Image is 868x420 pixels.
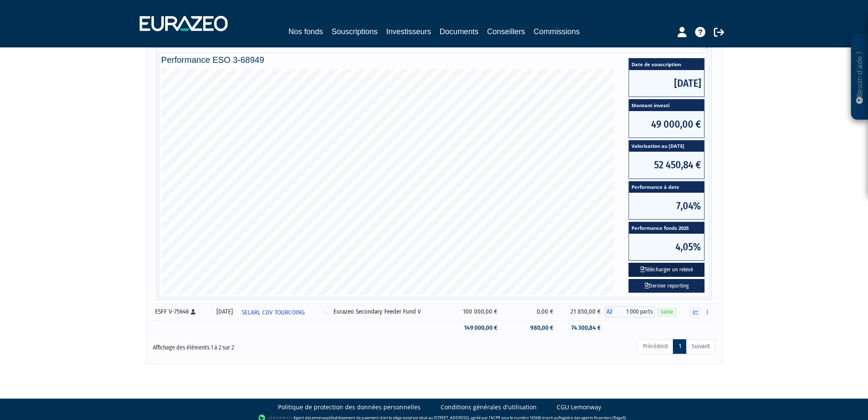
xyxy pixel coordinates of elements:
div: Affichage des éléments 1 à 2 sur 2 [153,338,380,352]
span: Date de souscription [629,59,704,70]
i: [Français] Personne physique [191,309,196,314]
span: Valorisation au [DATE] [629,141,704,152]
a: Lemonway [310,414,329,420]
a: Politique de protection des données personnelles [278,403,421,411]
td: 21 850,00 € [558,303,605,320]
div: A2 - Eurazeo Secondary Feeder Fund V [605,306,655,317]
a: Dernier reporting [628,279,704,293]
span: [DATE] [629,70,704,97]
td: 74 300,84 € [558,320,605,335]
td: 149 000,00 € [449,320,502,335]
span: 49 000,00 € [629,111,704,138]
span: Performance fonds 2025 [629,222,704,234]
i: Voir l'investisseur [324,305,327,320]
span: Montant investi [629,100,704,111]
td: 100 000,00 € [449,303,502,320]
span: A2 [605,306,614,317]
span: 7,04% [629,193,704,219]
div: [DATE] [213,307,236,316]
td: 980,00 € [502,320,558,335]
a: Souscriptions [331,26,377,39]
span: SELARL CDV TOURCOING [242,305,305,320]
a: Conditions générales d'utilisation [441,403,537,411]
span: 52 450,84 € [629,152,704,178]
a: Nos fonds [288,26,323,38]
img: 1732889491-logotype_eurazeo_blanc_rvb.png [140,16,228,31]
span: 1 000 parts [614,306,655,317]
a: SELARL CDV TOURCOING [238,303,330,320]
a: 1 [673,339,686,354]
a: Registre des agents financiers (Regafi) [558,414,626,420]
span: Performance à date [629,182,704,193]
div: Eurazeo Secondary Feeder Fund V [333,307,446,316]
a: Commissions [534,26,580,38]
span: Valide [658,308,676,316]
a: Investisseurs [386,26,431,38]
p: Besoin d'aide ? [855,39,865,116]
h4: Performance ESO 3-68949 [161,55,707,65]
div: ESFF V-75646 [155,307,208,316]
button: Télécharger un relevé [628,263,704,277]
a: CGU Lemonway [557,403,601,411]
a: Conseillers [487,26,525,38]
span: 4,05% [629,234,704,260]
a: Documents [440,26,479,38]
td: 0,00 € [502,303,558,320]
